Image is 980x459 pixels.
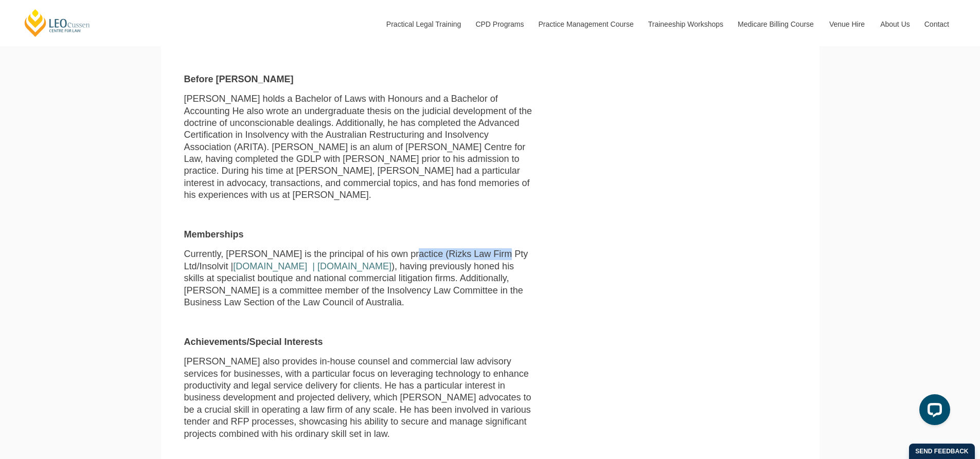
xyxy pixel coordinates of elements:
[184,94,532,200] span: [PERSON_NAME] holds a Bachelor of Laws with Honours and a Bachelor of Accounting He also wrote an...
[184,229,244,240] strong: Memberships
[872,2,917,46] a: About Us
[640,2,730,46] a: Traineeship Workshops
[917,2,957,46] a: Contact
[184,337,323,347] strong: Achievements/Special Interests
[911,390,954,433] iframe: LiveChat chat widget
[317,261,391,271] a: [DOMAIN_NAME]
[233,261,315,271] a: [DOMAIN_NAME] |
[184,249,528,307] span: Currently, [PERSON_NAME] is the principal of his own practice (Rizks Law Firm Pty Ltd/Insolvit | ...
[23,8,92,38] a: [PERSON_NAME] Centre for Law
[468,2,530,46] a: CPD Programs
[822,2,872,46] a: Venue Hire
[531,2,640,46] a: Practice Management Course
[379,2,468,46] a: Practical Legal Training
[730,2,822,46] a: Medicare Billing Course
[184,356,531,438] span: [PERSON_NAME] also provides in-house counsel and commercial law advisory services for businesses,...
[184,74,294,84] strong: Before [PERSON_NAME]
